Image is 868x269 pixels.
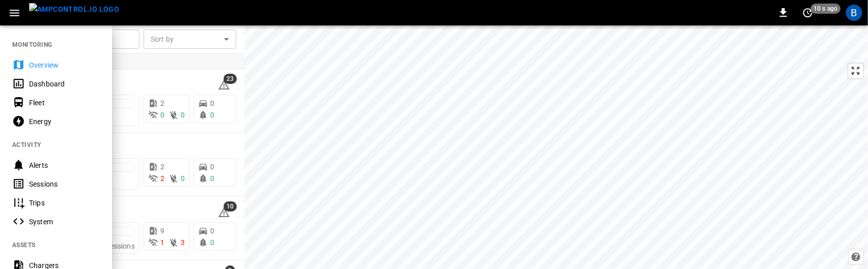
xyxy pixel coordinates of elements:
[29,179,100,189] div: Sessions
[29,198,100,208] div: Trips
[29,98,100,108] div: Fleet
[29,217,100,227] div: System
[846,5,862,21] div: profile-icon
[29,116,100,127] div: Energy
[800,5,816,21] button: set refresh interval
[29,60,100,70] div: Overview
[811,4,841,14] span: 10 s ago
[29,79,100,89] div: Dashboard
[29,160,100,170] div: Alerts
[29,3,119,16] img: ampcontrol.io logo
